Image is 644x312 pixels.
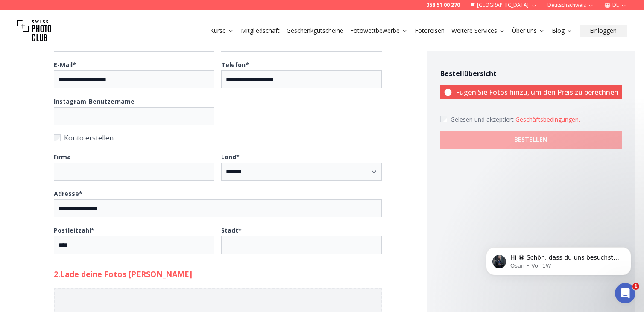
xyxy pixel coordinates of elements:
b: Telefon * [221,61,249,69]
button: Blog [548,25,576,37]
label: Konto erstellen [54,132,382,144]
button: BESTELLEN [440,131,622,149]
input: Accept terms [440,116,447,122]
b: Adresse * [54,190,82,198]
select: Land* [221,163,382,181]
b: E-Mail * [54,61,76,69]
h4: Bestellübersicht [440,68,622,79]
b: Postleitzahl * [54,226,94,234]
button: Fotoreisen [411,25,448,37]
button: Weitere Services [448,25,509,37]
input: Stadt* [221,236,382,254]
button: Kurse [207,25,237,37]
button: Fotowettbewerbe [347,25,411,37]
input: Adresse* [54,199,382,217]
b: Land * [221,153,240,161]
a: Blog [552,26,573,35]
input: Konto erstellen [54,134,61,141]
a: Fotoreisen [415,26,445,35]
a: 058 51 00 270 [426,2,460,9]
b: Firma [54,153,71,161]
button: Geschenkgutscheine [283,25,347,37]
input: Telefon* [221,70,382,88]
a: Fotowettbewerbe [350,26,408,35]
p: Fügen Sie Fotos hinzu, um den Preis zu berechnen [440,85,622,99]
iframe: Intercom notifications Nachricht [473,229,644,289]
a: Kurse [210,26,234,35]
input: Firma [54,163,214,181]
a: Mitgliedschaft [241,26,280,35]
b: BESTELLEN [514,135,547,144]
input: Instagram-Benutzername [54,107,214,125]
a: Über uns [512,26,545,35]
button: Einloggen [580,25,627,37]
button: Mitgliedschaft [237,25,283,37]
a: Weitere Services [451,26,505,35]
button: Accept termsGelesen und akzeptiert [515,115,580,124]
input: E-Mail* [54,70,214,88]
a: Geschenkgutscheine [287,26,343,35]
iframe: Intercom live chat [615,283,635,303]
button: Über uns [509,25,548,37]
img: Swiss photo club [17,14,51,48]
span: Gelesen und akzeptiert [451,115,515,123]
h2: 2. Lade deine Fotos [PERSON_NAME] [54,268,382,280]
input: Postleitzahl* [54,236,214,254]
span: 1 [632,283,639,290]
b: Instagram-Benutzername [54,97,135,105]
b: Stadt * [221,226,242,234]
